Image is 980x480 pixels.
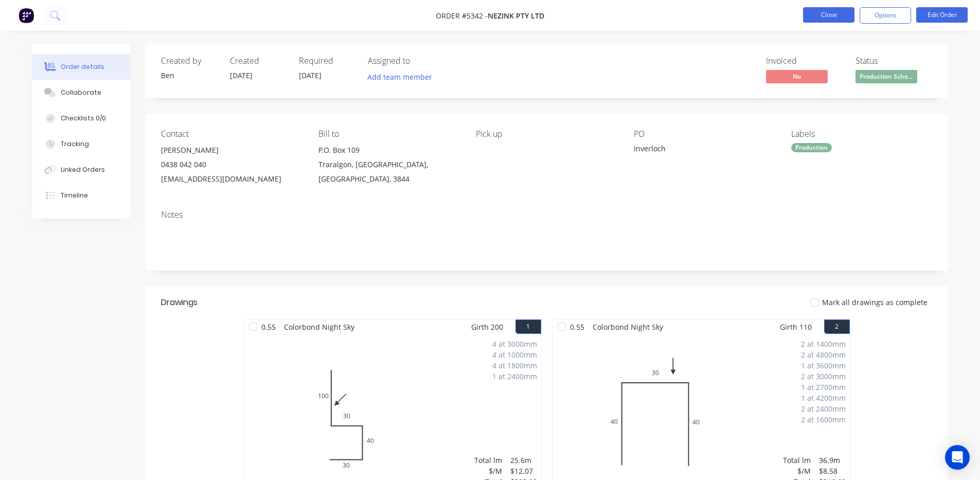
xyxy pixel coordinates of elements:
[822,297,928,308] span: Mark all drawings as complete
[801,360,846,371] div: 1 at 3600mm
[32,54,130,80] button: Order details
[230,70,253,80] span: [DATE]
[368,56,471,66] div: Assigned to
[492,349,537,360] div: 4 at 1000mm
[801,349,846,360] div: 2 at 4800mm
[318,129,459,139] div: Bill to
[318,157,459,186] div: Traralgon, [GEOGRAPHIC_DATA], [GEOGRAPHIC_DATA], 3844
[589,319,667,334] span: Colorbond Night Sky
[61,139,89,149] div: Tracking
[161,56,218,66] div: Created by
[801,339,846,349] div: 2 at 1400mm
[161,143,302,186] div: [PERSON_NAME]0438 042 040[EMAIL_ADDRESS][DOMAIN_NAME]
[436,11,488,21] span: Order #5342 -
[856,70,917,85] button: Production Sche...
[780,319,812,334] span: Girth 110
[476,129,617,139] div: Pick up
[32,80,130,105] button: Collaborate
[32,157,130,183] button: Linked Orders
[801,414,846,425] div: 2 at 1600mm
[783,466,811,476] div: $/M
[61,114,106,123] div: Checklists 0/0
[492,339,537,349] div: 4 at 3000mm
[783,455,811,466] div: Total lm
[257,319,280,334] span: 0.55
[161,296,198,309] div: Drawings
[161,129,302,139] div: Contact
[492,360,537,371] div: 4 at 1800mm
[61,191,88,200] div: Timeline
[32,183,130,208] button: Timeline
[161,70,218,81] div: Ben
[801,382,846,393] div: 1 at 2700mm
[299,56,355,66] div: Required
[471,319,503,334] span: Girth 200
[515,319,541,334] button: 1
[945,445,970,470] div: Open Intercom Messenger
[61,88,101,97] div: Collaborate
[819,466,846,476] div: $8.58
[230,56,287,66] div: Created
[791,143,832,152] div: Production
[161,157,302,172] div: 0438 042 040
[318,143,459,186] div: P.O. Box 109Traralgon, [GEOGRAPHIC_DATA], [GEOGRAPHIC_DATA], 3844
[801,403,846,414] div: 2 at 2400mm
[280,319,359,334] span: Colorbond Night Sky
[161,143,302,157] div: [PERSON_NAME]
[856,56,933,66] div: Status
[368,70,438,84] button: Add team member
[766,56,843,66] div: Invoiced
[634,143,762,157] div: Inverloch
[824,319,850,334] button: 2
[510,466,537,476] div: $12.07
[819,455,846,466] div: 36.9m
[803,7,854,23] button: Close
[161,210,933,220] div: Notes
[856,70,917,83] span: Production Sche...
[801,393,846,403] div: 1 at 4200mm
[362,70,437,84] button: Add team member
[474,455,502,466] div: Total lm
[766,70,828,83] span: No
[916,7,968,23] button: Edit Order
[634,129,775,139] div: PO
[299,70,322,80] span: [DATE]
[801,371,846,382] div: 2 at 3000mm
[791,129,932,139] div: Labels
[318,143,459,157] div: P.O. Box 109
[32,131,130,157] button: Tracking
[860,7,911,24] button: Options
[19,8,34,23] img: Factory
[61,62,104,72] div: Order details
[566,319,589,334] span: 0.55
[161,172,302,186] div: [EMAIL_ADDRESS][DOMAIN_NAME]
[61,165,105,174] div: Linked Orders
[488,11,544,21] span: NEZINK PTY LTD
[510,455,537,466] div: 25.6m
[492,371,537,382] div: 1 at 2400mm
[474,466,502,476] div: $/M
[32,105,130,131] button: Checklists 0/0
